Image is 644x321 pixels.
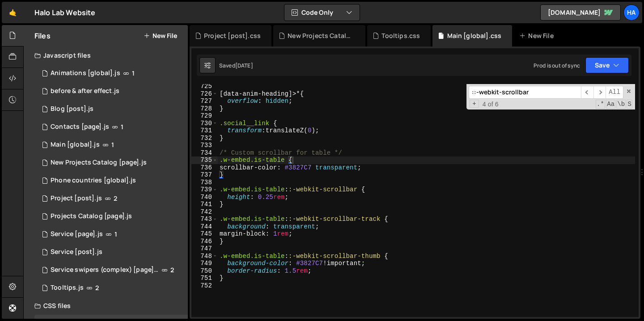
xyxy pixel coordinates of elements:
[170,266,174,274] span: 2
[2,2,24,23] a: 🤙
[191,105,218,113] div: 728
[616,100,626,109] span: Whole Word Search
[596,100,605,109] span: RegExp Search
[51,159,147,167] div: New Projects Catalog [page].js
[191,282,218,290] div: 752
[51,105,93,113] div: Blog [post].js
[191,245,218,253] div: 747
[144,32,177,39] button: New File
[95,284,99,291] span: 2
[606,86,623,99] span: Alt-Enter
[114,195,117,202] span: 2
[51,266,158,274] div: Service swipers (complex) [page].js
[34,279,188,297] div: 826/18329.js
[34,172,188,190] div: 826/24828.js
[191,267,218,275] div: 750
[34,243,188,261] div: 826/7934.js
[191,120,218,127] div: 730
[51,284,84,292] div: Tooltips.js
[34,100,188,118] div: 826/3363.js
[447,31,502,40] div: Main [global].css
[581,86,593,99] span: ​
[288,31,355,40] div: New Projects Catalog [page].js
[191,90,218,98] div: 726
[469,86,581,99] input: Search for
[219,62,253,69] div: Saved
[191,142,218,149] div: 733
[132,70,135,77] span: 1
[284,4,360,21] button: Code Only
[34,64,188,82] div: 826/2754.js
[34,225,188,243] div: 826/10500.js
[235,62,253,69] div: [DATE]
[121,123,123,131] span: 1
[191,230,218,238] div: 745
[191,164,218,172] div: 736
[191,83,218,90] div: 725
[191,171,218,179] div: 737
[191,208,218,216] div: 742
[191,253,218,260] div: 748
[51,230,103,238] div: Service [page].js
[34,154,188,172] div: 826/45771.js
[191,201,218,208] div: 741
[534,62,580,69] div: Prod is out of sync
[51,194,102,203] div: Project [post].js
[51,69,120,77] div: Animations [global].js
[540,4,621,21] a: [DOMAIN_NAME]
[191,260,218,267] div: 749
[24,297,188,315] div: CSS files
[34,136,188,154] div: 826/1521.js
[191,97,218,105] div: 727
[51,248,102,256] div: Service [post].js
[34,7,96,18] div: Halo Lab Website
[51,87,119,95] div: before & after effect.js
[191,179,218,186] div: 738
[191,112,218,120] div: 729
[593,86,606,99] span: ​
[51,141,100,149] div: Main [global].js
[191,156,218,164] div: 735
[470,100,479,108] span: Toggle Replace mode
[191,223,218,231] div: 744
[34,207,188,225] div: 826/10093.js
[381,31,420,40] div: Tooltips.css
[191,215,218,223] div: 743
[191,135,218,142] div: 732
[34,261,191,279] div: 826/8793.js
[519,31,557,40] div: New File
[111,141,114,148] span: 1
[627,100,632,109] span: Search In Selection
[34,118,188,136] div: 826/1551.js
[34,31,51,41] h2: Files
[191,149,218,157] div: 734
[191,186,218,194] div: 739
[34,190,188,207] div: 826/8916.js
[24,46,188,64] div: Javascript files
[51,177,136,185] div: Phone countries [global].js
[606,100,615,109] span: CaseSensitive Search
[114,231,117,238] span: 1
[191,194,218,201] div: 740
[191,238,218,245] div: 746
[191,127,218,135] div: 731
[51,212,132,220] div: Projects Catalog [page].js
[34,82,188,100] div: 826/19389.js
[479,101,502,108] span: 4 of 6
[623,4,640,21] a: Ha
[191,275,218,282] div: 751
[204,31,261,40] div: Project [post].css
[51,123,109,131] div: Contacts [page].js
[585,57,629,73] button: Save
